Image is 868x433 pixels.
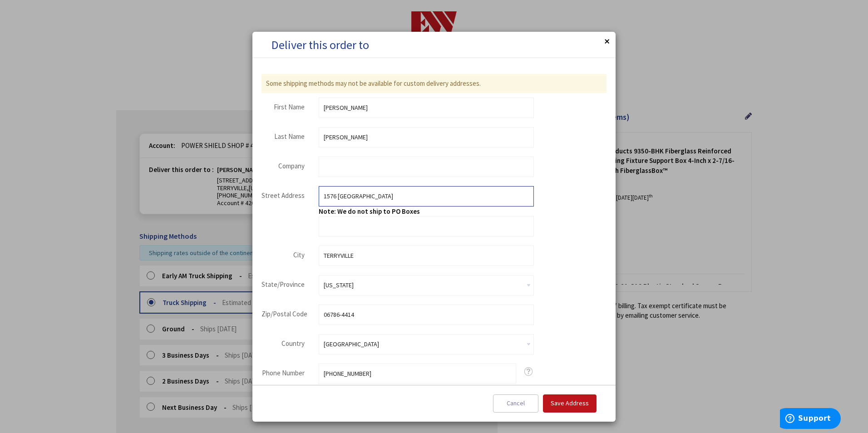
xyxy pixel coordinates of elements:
span: City [293,251,305,259]
span: Zip/Postal Code [261,310,307,318]
iframe: Opens a widget where you can find more information [780,408,841,431]
button: Cancel [493,394,538,413]
span: State/Province [261,280,305,289]
div: Some shipping methods may not be available for custom delivery addresses. [261,74,607,93]
span: Note: We do not ship to PO Boxes [319,207,420,216]
span: Country [281,339,305,348]
span: Last Name [274,132,305,141]
button: Save Address [543,394,597,413]
span: Street Address [261,191,305,200]
span: Save Address [551,399,589,407]
span: First Name [274,103,305,111]
span: Company [278,162,305,170]
h1: Deliver this order to [271,36,597,58]
span: Cancel [507,399,525,407]
span: Phone Number [262,369,305,377]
